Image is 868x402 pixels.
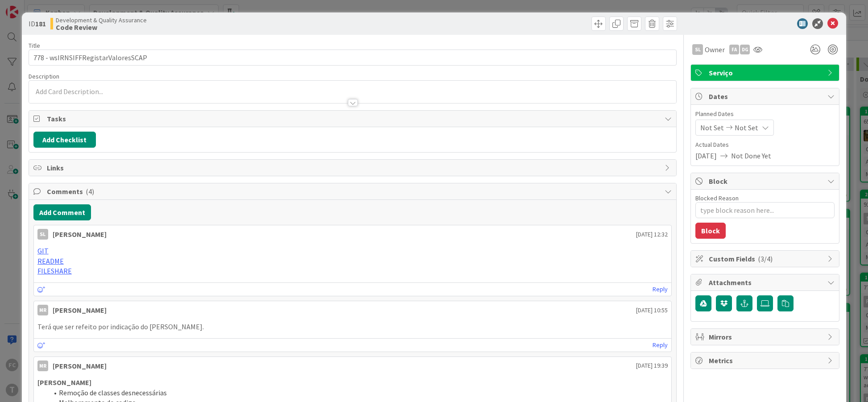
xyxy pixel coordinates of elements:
[47,186,661,197] span: Comments
[53,361,107,371] div: [PERSON_NAME]
[636,361,668,370] span: [DATE] 19:39
[700,122,724,133] span: Not Set
[695,194,739,202] label: Blocked Reason
[53,229,107,240] div: [PERSON_NAME]
[37,361,48,371] div: MR
[636,306,668,315] span: [DATE] 10:55
[35,19,46,28] b: 181
[37,378,91,387] strong: [PERSON_NAME]
[47,113,661,124] span: Tasks
[37,266,72,275] a: FILESHARE
[705,44,725,55] span: Owner
[731,150,771,161] span: Not Done Yet
[695,150,717,161] span: [DATE]
[692,44,703,55] div: SL
[47,162,661,173] span: Links
[29,18,46,29] span: ID
[709,355,823,366] span: Metrics
[709,67,823,78] span: Serviço
[709,277,823,288] span: Attachments
[86,187,94,196] span: ( 4 )
[33,132,96,148] button: Add Checklist
[758,254,773,263] span: ( 3/4 )
[709,176,823,186] span: Block
[37,305,48,315] div: MR
[695,109,835,119] span: Planned Dates
[56,24,147,31] b: Code Review
[56,17,147,24] span: Development & Quality Assurance
[695,223,726,239] button: Block
[29,50,677,66] input: type card name here...
[53,305,107,315] div: [PERSON_NAME]
[709,91,823,102] span: Dates
[695,140,835,149] span: Actual Dates
[735,122,758,133] span: Not Set
[29,41,40,50] label: Title
[653,340,668,351] a: Reply
[59,388,167,397] span: Remoção de classes desnecessárias
[636,230,668,239] span: [DATE] 12:32
[37,229,48,240] div: SL
[37,246,49,255] a: GIT
[709,332,823,342] span: Mirrors
[37,257,64,265] a: README
[709,253,823,264] span: Custom Fields
[729,45,739,54] div: FA
[29,72,59,80] span: Description
[653,284,668,295] a: Reply
[740,45,750,54] div: DG
[37,322,668,332] p: Terá que ser refeito por indicação do [PERSON_NAME].
[33,204,91,220] button: Add Comment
